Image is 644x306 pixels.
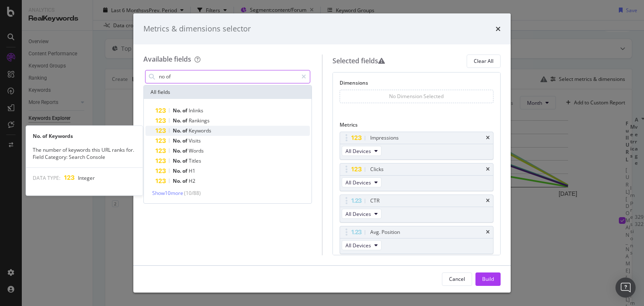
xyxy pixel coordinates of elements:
span: Inlinks [189,107,203,114]
div: Build [482,275,494,283]
div: times [486,198,490,203]
span: H1 [189,167,195,174]
button: Cancel [442,272,472,286]
div: Avg. PositiontimesAll Devices [340,226,494,254]
div: times [486,135,490,140]
span: Show 10 more [152,189,183,197]
div: All fields [144,86,312,99]
div: Impressions [370,134,399,142]
span: Rankings [189,117,210,124]
button: Clear All [467,54,501,68]
span: of [182,177,189,184]
div: times [486,167,490,172]
span: Visits [189,137,201,144]
span: All Devices [345,148,371,155]
div: No. of Keywords [26,132,143,140]
span: All Devices [345,210,371,218]
span: No. [173,147,182,154]
div: times [486,230,490,235]
button: All Devices [342,240,382,250]
div: Selected fields [332,56,385,66]
span: Keywords [189,127,211,134]
div: Available fields [143,54,191,64]
span: No. [173,137,182,144]
span: No. [173,167,182,174]
span: No. [173,117,182,124]
div: CTRtimesAll Devices [340,194,494,223]
span: ( 10 / 88 ) [184,189,201,197]
div: Clear All [474,57,493,65]
input: Search by field name [158,70,298,83]
div: modal [133,13,511,293]
div: Metrics [340,121,494,132]
span: of [182,167,189,174]
button: All Devices [342,209,382,219]
span: No. [173,127,182,134]
div: ClickstimesAll Devices [340,163,494,191]
button: All Devices [342,146,382,156]
div: ImpressionstimesAll Devices [340,132,494,160]
span: of [182,127,189,134]
span: No. [173,177,182,184]
span: All Devices [345,242,371,249]
div: No Dimension Selected [389,93,444,100]
div: Open Intercom Messenger [615,277,636,298]
span: All Devices [345,179,371,186]
span: No. [173,157,182,164]
div: CTR [370,197,379,205]
div: Cancel [449,275,465,283]
span: of [182,137,189,144]
div: Dimensions [340,79,494,90]
span: Words [189,147,204,154]
span: of [182,157,189,164]
div: Clicks [370,165,384,174]
span: H2 [189,177,195,184]
div: Metrics & dimensions selector [143,23,251,34]
span: Titles [189,157,201,164]
button: Build [475,272,501,286]
span: of [182,147,189,154]
span: of [182,107,189,114]
button: All Devices [342,177,382,187]
span: of [182,117,189,124]
div: Avg. Position [370,228,400,236]
div: The number of keywords this URL ranks for. Field Category: Search Console [26,146,143,161]
span: No. [173,107,182,114]
div: times [496,23,501,34]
